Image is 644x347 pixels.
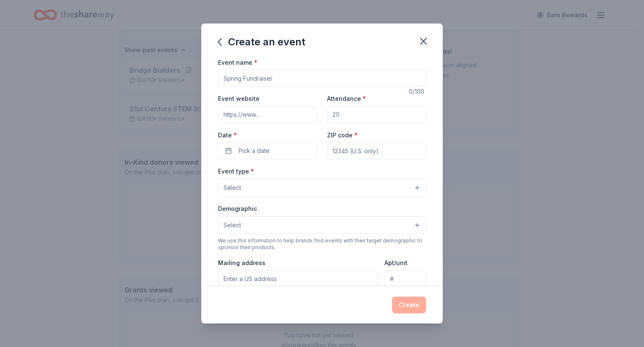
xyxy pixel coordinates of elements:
span: Select [223,220,241,230]
label: ZIP code [327,131,358,139]
label: Demographic [218,205,257,213]
label: Event type [218,167,254,176]
input: # [384,270,426,287]
input: Enter a US address [218,270,378,287]
div: 0 /100 [409,87,426,97]
label: Event website [218,95,260,103]
label: Mailing address [218,259,265,267]
input: 20 [327,106,426,123]
label: Event name [218,58,257,67]
input: https://www... [218,106,317,123]
button: Pick a date [218,142,317,159]
div: Create an event [218,35,305,49]
label: Attendance [327,95,366,103]
button: Select [218,216,426,234]
button: Select [218,179,426,197]
input: 12345 (U.S. only) [327,142,426,159]
label: Date [218,131,317,139]
span: Select [223,183,241,193]
label: Apt/unit [384,259,408,267]
input: Spring Fundraiser [218,70,426,87]
div: We use this information to help brands find events with their target demographic to sponsor their... [218,237,426,251]
span: Pick a date [239,146,270,156]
